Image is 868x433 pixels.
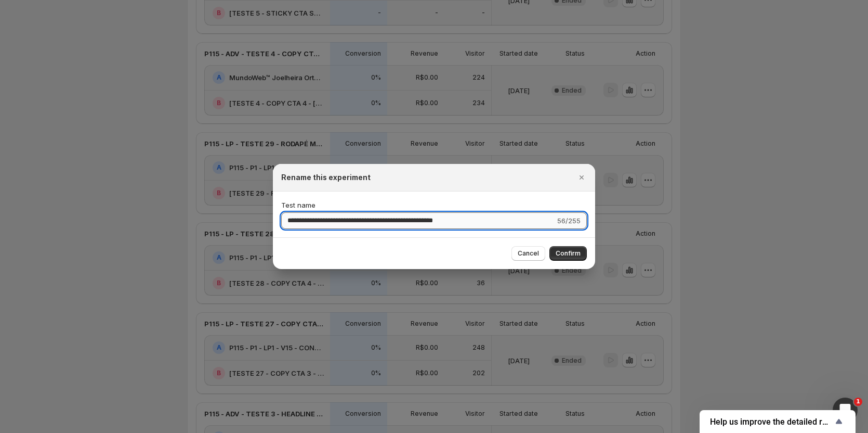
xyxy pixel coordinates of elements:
[574,170,589,185] button: Close
[556,249,581,258] span: Confirm
[833,398,858,423] iframe: Intercom live chat
[710,415,845,428] button: Show survey - Help us improve the detailed report for A/B campaigns
[281,172,371,183] h2: Rename this experiment
[511,246,545,261] button: Cancel
[549,246,587,261] button: Confirm
[518,249,539,258] span: Cancel
[854,398,862,406] span: 1
[281,201,315,209] span: Test name
[710,417,833,427] span: Help us improve the detailed report for A/B campaigns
